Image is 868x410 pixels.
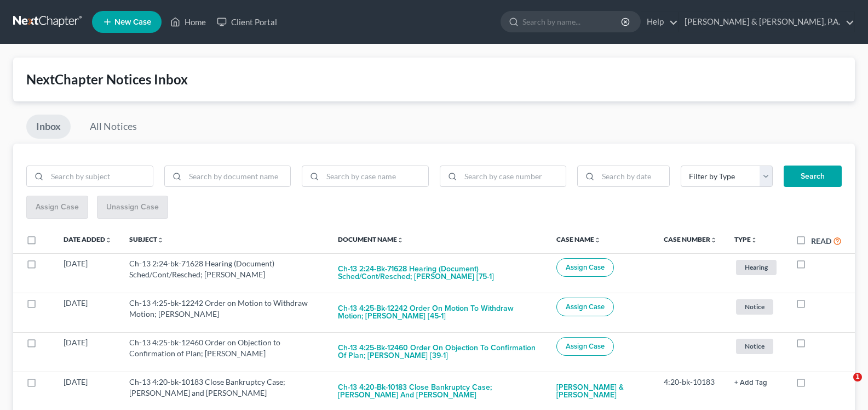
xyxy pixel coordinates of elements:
[556,235,601,243] a: Case Nameunfold_more
[598,166,669,187] input: Search by date
[734,377,778,388] a: + Add Tag
[338,377,539,406] button: Ch-13 4:20-bk-10183 Close Bankruptcy Case; [PERSON_NAME] and [PERSON_NAME]
[664,235,717,243] a: Case Numberunfold_more
[831,373,857,399] iframe: Intercom live chat
[736,339,773,354] span: Notice
[80,115,147,139] a: All Notices
[120,293,329,332] td: Ch-13 4:25-bk-12242 Order on Motion to Withdraw Motion; [PERSON_NAME]
[853,373,862,381] span: 1
[338,258,539,288] button: Ch-13 2:24-bk-71628 Hearing (Document) Sched/Cont/Resched; [PERSON_NAME] [75-1]
[461,166,566,187] input: Search by case number
[338,298,539,327] button: Ch-13 4:25-bk-12242 Order on Motion to Withdraw Motion; [PERSON_NAME] [45-1]
[566,342,605,351] span: Assign Case
[55,253,120,293] td: [DATE]
[710,237,717,243] i: unfold_more
[47,166,153,187] input: Search by subject
[736,299,773,314] span: Notice
[55,332,120,372] td: [DATE]
[734,258,778,276] a: Hearing
[165,12,211,32] a: Home
[64,235,112,243] a: Date Addedunfold_more
[556,298,614,316] button: Assign Case
[734,379,767,386] button: + Add Tag
[26,115,71,139] a: Inbox
[736,260,777,275] span: Hearing
[120,253,329,293] td: Ch-13 2:24-bk-71628 Hearing (Document) Sched/Cont/Resched; [PERSON_NAME]
[323,166,428,187] input: Search by case name
[734,235,757,243] a: Typeunfold_more
[556,377,646,406] a: [PERSON_NAME] & [PERSON_NAME]
[397,237,404,243] i: unfold_more
[811,235,831,247] label: Read
[522,12,623,32] input: Search by name...
[734,337,778,355] a: Notice
[641,12,678,32] a: Help
[185,166,291,187] input: Search by document name
[105,237,112,243] i: unfold_more
[556,337,614,356] button: Assign Case
[679,12,854,32] a: [PERSON_NAME] & [PERSON_NAME], P.A.
[556,258,614,277] button: Assign Case
[211,12,283,32] a: Client Portal
[784,166,842,187] button: Search
[55,293,120,332] td: [DATE]
[338,337,539,367] button: Ch-13 4:25-bk-12460 Order on Objection to Confirmation of Plan; [PERSON_NAME] [39-1]
[157,237,164,243] i: unfold_more
[120,332,329,372] td: Ch-13 4:25-bk-12460 Order on Objection to Confirmation of Plan; [PERSON_NAME]
[751,237,757,243] i: unfold_more
[566,303,605,311] span: Assign Case
[26,71,842,88] div: NextChapter Notices Inbox
[594,237,601,243] i: unfold_more
[114,18,151,26] span: New Case
[338,235,404,243] a: Document Nameunfold_more
[734,298,778,316] a: Notice
[566,263,605,272] span: Assign Case
[129,235,164,243] a: Subjectunfold_more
